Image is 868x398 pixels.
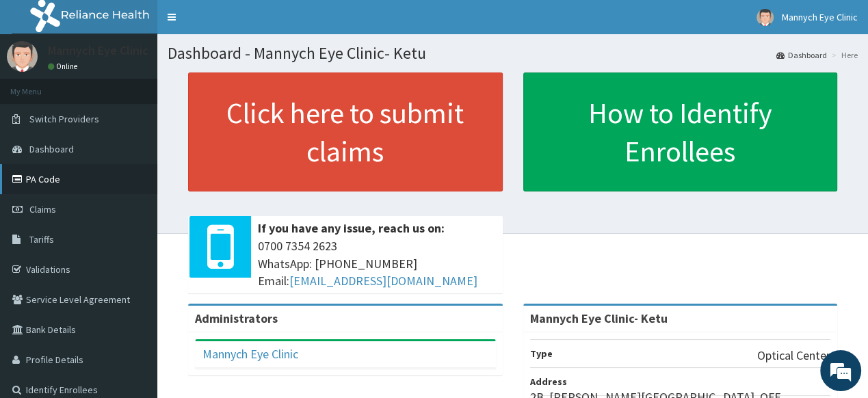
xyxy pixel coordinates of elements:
[168,44,858,62] h1: Dashboard - Mannych Eye Clinic- Ketu
[757,9,774,26] img: User Image
[188,72,503,191] a: Click here to submit claims
[48,62,81,71] a: Online
[530,347,553,360] b: Type
[29,113,99,125] span: Switch Providers
[258,220,445,236] b: If you have any issue, reach us on:
[29,143,74,155] span: Dashboard
[776,49,827,61] a: Dashboard
[29,233,54,246] span: Tariffs
[29,203,56,215] span: Claims
[289,273,477,289] a: [EMAIL_ADDRESS][DOMAIN_NAME]
[195,310,278,326] b: Administrators
[523,72,838,191] a: How to Identify Enrollees
[48,44,148,57] p: Mannych Eye Clinic
[530,375,567,388] b: Address
[258,237,496,290] span: 0700 7354 2623 WhatsApp: [PHONE_NUMBER] Email:
[530,310,668,326] strong: Mannych Eye Clinic- Ketu
[202,346,298,362] a: Mannych Eye Clinic
[782,11,858,23] span: Mannych Eye Clinic
[828,49,858,61] li: Here
[7,41,38,72] img: User Image
[757,347,830,364] p: Optical Center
